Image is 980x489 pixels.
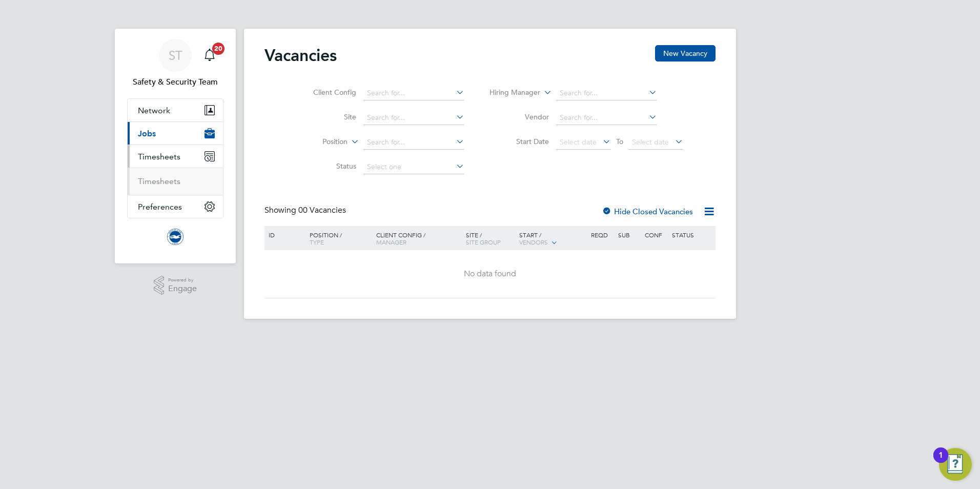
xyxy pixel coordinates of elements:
[266,226,302,243] div: ID
[669,226,714,243] div: Status
[264,45,337,66] h2: Vacancies
[138,106,170,115] span: Network
[297,88,356,97] label: Client Config
[128,195,223,218] button: Preferences
[128,168,223,195] div: Timesheets
[264,205,348,216] div: Showing
[138,152,180,161] span: Timesheets
[939,448,972,481] button: Open Resource Center, 1 new notification
[297,112,356,121] label: Site
[212,43,224,55] span: 20
[466,238,501,246] span: Site Group
[632,137,669,147] span: Select date
[363,86,464,100] input: Search for...
[127,39,223,88] a: STSafety & Security Team
[363,160,464,174] input: Select one
[138,129,156,138] span: Jobs
[374,226,463,251] div: Client Config /
[602,207,693,216] label: Hide Closed Vacancies
[613,135,626,148] span: To
[616,226,642,243] div: Sub
[168,284,197,293] span: Engage
[297,161,356,171] label: Status
[363,135,464,150] input: Search for...
[560,137,597,147] span: Select date
[376,238,406,246] span: Manager
[289,137,348,147] label: Position
[199,39,220,72] a: 20
[556,111,657,125] input: Search for...
[481,88,540,98] label: Hiring Manager
[266,269,714,279] div: No data found
[463,226,517,251] div: Site /
[556,86,657,100] input: Search for...
[127,229,223,245] a: Go to home page
[490,137,549,146] label: Start Date
[138,202,182,212] span: Preferences
[655,45,716,62] button: New Vacancy
[298,205,346,215] span: 00 Vacancies
[168,276,197,284] span: Powered by
[642,226,669,243] div: Conf
[128,145,223,168] button: Timesheets
[363,111,464,125] input: Search for...
[167,229,183,245] img: brightonandhovealbion-logo-retina.png
[310,238,324,246] span: Type
[169,49,182,62] span: ST
[138,176,180,186] a: Timesheets
[115,29,236,263] nav: Main navigation
[128,122,223,145] button: Jobs
[588,226,615,243] div: Reqd
[302,226,374,251] div: Position /
[490,112,549,121] label: Vendor
[127,76,223,88] span: Safety & Security Team
[519,238,548,246] span: Vendors
[154,276,197,295] a: Powered byEngage
[517,226,588,252] div: Start /
[128,99,223,121] button: Network
[938,455,943,468] div: 1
